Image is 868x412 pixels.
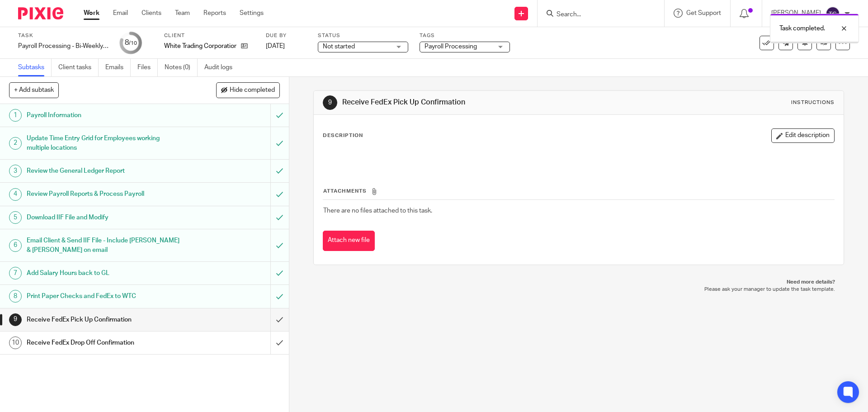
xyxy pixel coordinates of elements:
p: Task completed. [779,24,825,33]
h1: Receive FedEx Drop Off Confirmation [27,336,183,350]
p: White Trading Corporation [164,42,236,51]
h1: Receive FedEx Pick Up Confirmation [27,313,183,327]
label: Tags [420,32,510,39]
h1: Review the General Ledger Report [27,164,183,178]
h1: Receive FedEx Pick Up Confirmation [342,98,598,107]
a: Email [113,9,128,18]
a: Audit logs [204,59,239,76]
div: 8 [9,290,22,303]
button: Edit description [771,128,835,143]
p: Need more details? [322,279,835,286]
a: Clients [142,9,161,18]
img: Pixie [18,7,63,19]
div: 3 [9,165,22,177]
h1: Review Payroll Reports & Process Payroll [27,187,183,201]
a: Reports [203,9,226,18]
p: Description [323,132,363,139]
div: 10 [9,336,22,349]
div: 5 [9,211,22,224]
h1: Payroll Information [27,109,183,122]
button: + Add subtask [9,82,59,98]
h1: Add Salary Hours back to GL [27,266,183,280]
span: Not started [323,43,355,50]
label: Task [18,32,108,39]
label: Due by [266,32,307,39]
label: Client [164,32,255,39]
a: Team [175,9,190,18]
div: 7 [9,267,22,279]
h1: Print Paper Checks and FedEx to WTC [27,289,183,303]
div: Payroll Processing - Bi-Weekly - White Trading Corporation [18,42,108,51]
img: svg%3E [826,6,840,21]
small: /10 [129,41,137,46]
h1: Download IIF File and Modify [27,211,183,224]
h1: Update Time Entry Grid for Employees working multiple locations [27,132,183,155]
a: Settings [240,9,264,18]
div: 9 [9,313,22,326]
a: Subtasks [18,59,52,76]
h1: Email Client & Send IIF File - Include [PERSON_NAME] & [PERSON_NAME] on email [27,234,183,257]
button: Attach new file [323,231,375,251]
span: Payroll Processing [425,43,477,50]
a: Client tasks [58,59,99,76]
label: Status [318,32,408,39]
div: 8 [125,38,137,48]
p: Please ask your manager to update the task template. [322,286,835,293]
div: 9 [323,95,337,110]
span: There are no files attached to this task. [323,208,432,214]
button: Hide completed [216,82,280,98]
span: Hide completed [230,87,275,94]
span: [DATE] [266,43,285,49]
div: Instructions [791,99,835,106]
div: 1 [9,109,22,122]
a: Notes (0) [165,59,198,76]
a: Emails [105,59,131,76]
div: 4 [9,188,22,201]
span: Attachments [323,189,367,194]
div: 6 [9,239,22,252]
a: Work [84,9,99,18]
a: Files [137,59,158,76]
div: 2 [9,137,22,150]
